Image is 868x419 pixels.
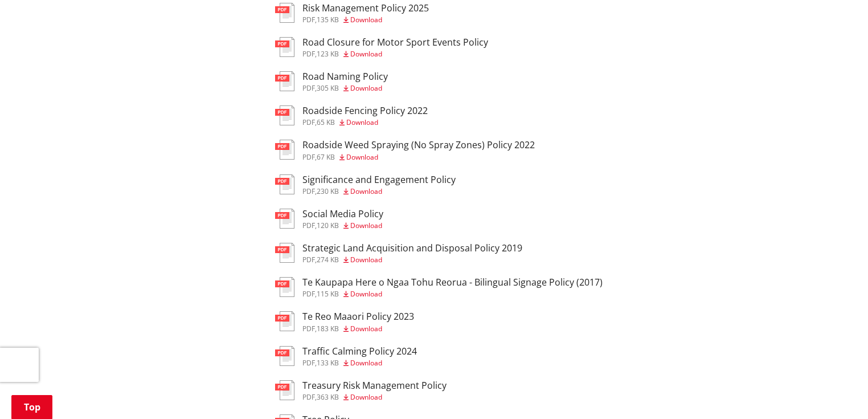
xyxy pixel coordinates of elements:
a: Risk Management Policy 2025 pdf,135 KB Download [275,3,429,23]
img: document-pdf.svg [275,174,294,194]
img: document-pdf.svg [275,311,294,331]
span: 135 KB [317,15,339,25]
span: 305 KB [317,83,339,93]
span: pdf [302,152,315,162]
span: Download [350,255,382,265]
img: document-pdf.svg [275,380,294,400]
h3: Roadside Weed Spraying (No Spray Zones) Policy 2022 [302,140,535,150]
span: 65 KB [317,117,335,127]
div: , [302,360,417,367]
span: pdf [302,289,315,299]
img: document-pdf.svg [275,37,294,57]
span: Download [350,83,382,93]
a: Road Closure for Motor Sport Events Policy pdf,123 KB Download [275,37,488,58]
span: Download [350,15,382,25]
div: , [302,326,414,332]
span: Download [350,221,382,230]
span: Download [346,152,378,162]
img: document-pdf.svg [275,71,294,91]
span: Download [350,186,382,196]
h3: Treasury Risk Management Policy [302,380,447,391]
span: pdf [302,324,315,333]
span: Download [350,289,382,299]
iframe: Messenger Launcher [816,371,857,412]
span: pdf [302,358,315,368]
div: , [302,85,388,92]
span: pdf [302,117,315,127]
span: Download [350,392,382,402]
a: Top [11,395,52,419]
div: , [302,394,447,401]
a: Road Naming Policy pdf,305 KB Download [275,71,388,92]
div: , [302,188,456,195]
div: , [302,222,383,229]
span: Download [350,324,382,333]
span: Download [350,358,382,368]
span: Download [350,49,382,59]
h3: Road Closure for Motor Sport Events Policy [302,37,488,48]
h3: Traffic Calming Policy 2024 [302,346,417,357]
h3: Te Kaupapa Here o Ngaa Tohu Reorua - Bilingual Signage Policy (2017) [302,277,603,288]
a: Significance and Engagement Policy pdf,230 KB Download [275,174,456,195]
div: , [302,17,429,23]
span: pdf [302,221,315,230]
span: 123 KB [317,49,339,59]
img: document-pdf.svg [275,346,294,366]
span: 230 KB [317,186,339,196]
span: 274 KB [317,255,339,265]
a: Roadside Weed Spraying (No Spray Zones) Policy 2022 pdf,67 KB Download [275,140,535,160]
div: , [302,257,522,263]
img: document-pdf.svg [275,209,294,229]
a: Treasury Risk Management Policy pdf,363 KB Download [275,380,447,401]
h3: Roadside Fencing Policy 2022 [302,105,428,116]
span: pdf [302,186,315,196]
a: Te Reo Maaori Policy 2023 pdf,183 KB Download [275,311,414,332]
span: pdf [302,255,315,265]
h3: Social Media Policy [302,209,383,219]
a: Social Media Policy pdf,120 KB Download [275,209,383,229]
div: , [302,291,603,298]
h3: Risk Management Policy 2025 [302,3,429,14]
a: Roadside Fencing Policy 2022 pdf,65 KB Download [275,105,428,126]
h3: Te Reo Maaori Policy 2023 [302,311,414,322]
span: pdf [302,49,315,59]
img: document-pdf.svg [275,140,294,160]
h3: Strategic Land Acquisition and Disposal Policy 2019 [302,243,522,254]
span: 67 KB [317,152,335,162]
span: pdf [302,392,315,402]
span: 133 KB [317,358,339,368]
img: document-pdf.svg [275,243,294,263]
span: pdf [302,15,315,25]
span: 183 KB [317,324,339,333]
div: , [302,51,488,58]
span: 120 KB [317,221,339,230]
a: Strategic Land Acquisition and Disposal Policy 2019 pdf,274 KB Download [275,243,522,263]
span: pdf [302,83,315,93]
h3: Significance and Engagement Policy [302,174,456,185]
a: Te Kaupapa Here o Ngaa Tohu Reorua - Bilingual Signage Policy (2017) pdf,115 KB Download [275,277,603,298]
span: 115 KB [317,289,339,299]
a: Traffic Calming Policy 2024 pdf,133 KB Download [275,346,417,367]
span: 363 KB [317,392,339,402]
div: , [302,119,428,126]
span: Download [346,117,378,127]
h3: Road Naming Policy [302,71,388,82]
div: , [302,154,535,161]
img: document-pdf.svg [275,277,294,297]
img: document-pdf.svg [275,3,294,23]
img: document-pdf.svg [275,105,294,125]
